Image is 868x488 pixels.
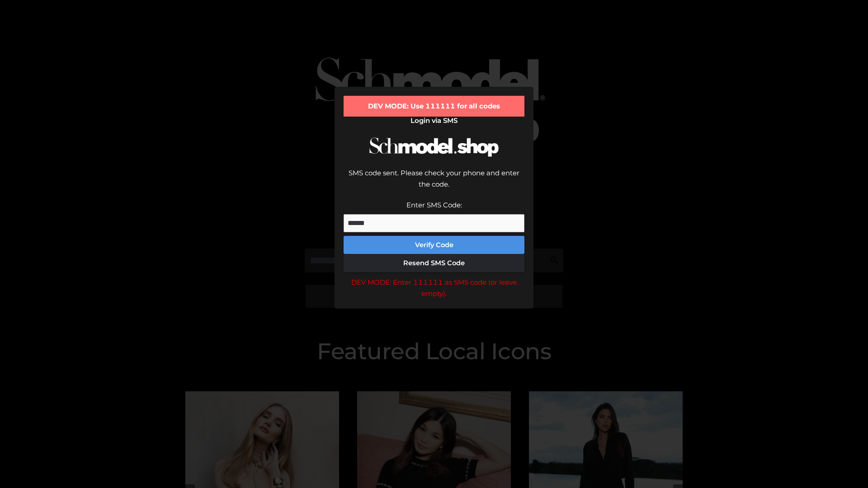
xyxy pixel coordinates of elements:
div: DEV MODE: Enter 111111 as SMS code (or leave empty). [344,277,524,300]
button: Verify Code [344,236,524,254]
img: Schmodel Logo [366,129,502,165]
div: DEV MODE: Use 111111 for all codes [344,96,524,117]
h2: Login via SMS [344,117,524,125]
div: SMS code sent. Please check your phone and enter the code. [344,167,524,199]
button: Resend SMS Code [344,254,524,272]
label: Enter SMS Code: [406,201,462,209]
